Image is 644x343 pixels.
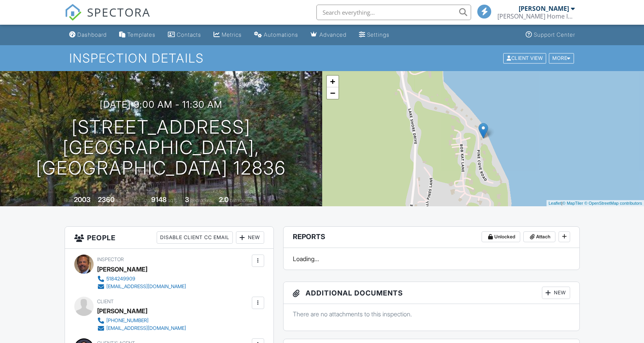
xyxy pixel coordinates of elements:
[106,276,135,282] div: 5184249909
[97,263,147,275] div: [PERSON_NAME]
[356,28,393,42] a: Settings
[562,201,583,205] a: © MapTiler
[185,195,189,204] div: 3
[327,76,338,87] a: Zoom in
[134,197,150,203] span: Lot Size
[584,201,642,205] a: © OpenStreetMap contributors
[549,53,574,63] div: More
[100,99,222,110] h3: [DATE] 9:00 am - 11:30 am
[65,10,150,27] a: SPECTORA
[87,4,150,20] span: SPECTORA
[97,275,186,283] a: 5184249909
[97,299,114,304] span: Client
[106,325,186,331] div: [EMAIL_ADDRESS][DOMAIN_NAME]
[127,31,155,38] div: Templates
[64,197,73,203] span: Built
[523,28,578,42] a: Support Center
[116,197,126,203] span: sq. ft.
[236,231,264,244] div: New
[116,28,159,42] a: Templates
[98,195,114,204] div: 2360
[74,195,91,204] div: 2003
[12,117,310,178] h1: [STREET_ADDRESS] [GEOGRAPHIC_DATA], [GEOGRAPHIC_DATA] 12836
[230,197,252,203] span: bathrooms
[547,200,644,207] div: |
[327,87,338,99] a: Zoom out
[97,305,147,317] div: [PERSON_NAME]
[157,231,233,244] div: Disable Client CC Email
[97,256,124,262] span: Inspector
[219,195,229,204] div: 2.0
[165,28,204,42] a: Contacts
[106,318,149,324] div: [PHONE_NUMBER]
[77,31,107,38] div: Dashboard
[168,197,178,203] span: sq.ft.
[222,31,242,38] div: Metrics
[293,310,570,318] p: There are no attachments to this inspection.
[367,31,389,38] div: Settings
[66,28,110,42] a: Dashboard
[69,51,574,65] h1: Inspection Details
[502,55,548,61] a: Client View
[97,283,186,290] a: [EMAIL_ADDRESS][DOMAIN_NAME]
[284,282,579,304] h3: Additional Documents
[264,31,298,38] div: Automations
[497,12,575,20] div: Zielinski Home Inspections LLC
[542,287,570,299] div: New
[503,53,546,63] div: Client View
[106,284,186,290] div: [EMAIL_ADDRESS][DOMAIN_NAME]
[210,28,245,42] a: Metrics
[251,28,301,42] a: Automations (Basic)
[65,227,273,249] h3: People
[177,31,201,38] div: Contacts
[534,31,575,38] div: Support Center
[307,28,350,42] a: Advanced
[519,5,569,12] div: [PERSON_NAME]
[190,197,212,203] span: bedrooms
[65,4,82,21] img: The Best Home Inspection Software - Spectora
[97,324,186,332] a: [EMAIL_ADDRESS][DOMAIN_NAME]
[97,317,186,324] a: [PHONE_NUMBER]
[316,5,471,20] input: Search everything...
[319,31,347,38] div: Advanced
[548,201,561,205] a: Leaflet
[151,195,167,204] div: 9148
